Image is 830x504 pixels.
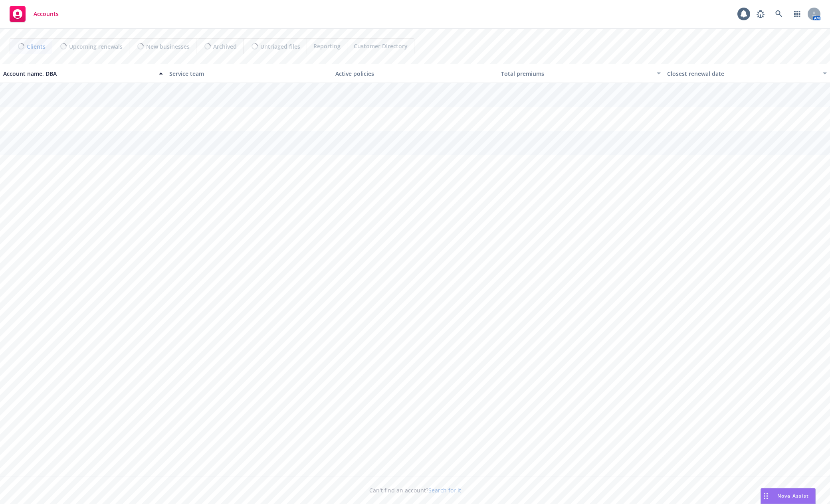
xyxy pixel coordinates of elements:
[771,6,787,22] a: Search
[146,42,190,51] span: New businesses
[354,42,408,50] span: Customer Directory
[753,6,769,22] a: Report a Bug
[260,42,300,51] span: Untriaged files
[27,42,46,51] span: Clients
[789,6,805,22] a: Switch app
[664,64,830,83] button: Closest renewal date
[667,69,818,78] div: Closest renewal date
[332,64,498,83] button: Active policies
[313,42,341,50] span: Reporting
[428,486,461,494] a: Search for it
[501,69,652,78] div: Total premiums
[777,492,809,499] span: Nova Assist
[498,64,664,83] button: Total premiums
[6,3,62,25] a: Accounts
[166,64,332,83] button: Service team
[69,42,123,51] span: Upcoming renewals
[335,69,495,78] div: Active policies
[369,486,461,494] span: Can't find an account?
[34,11,59,17] span: Accounts
[213,42,237,51] span: Archived
[3,69,154,78] div: Account name, DBA
[169,69,329,78] div: Service team
[761,488,816,504] button: Nova Assist
[761,488,771,504] div: Drag to move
